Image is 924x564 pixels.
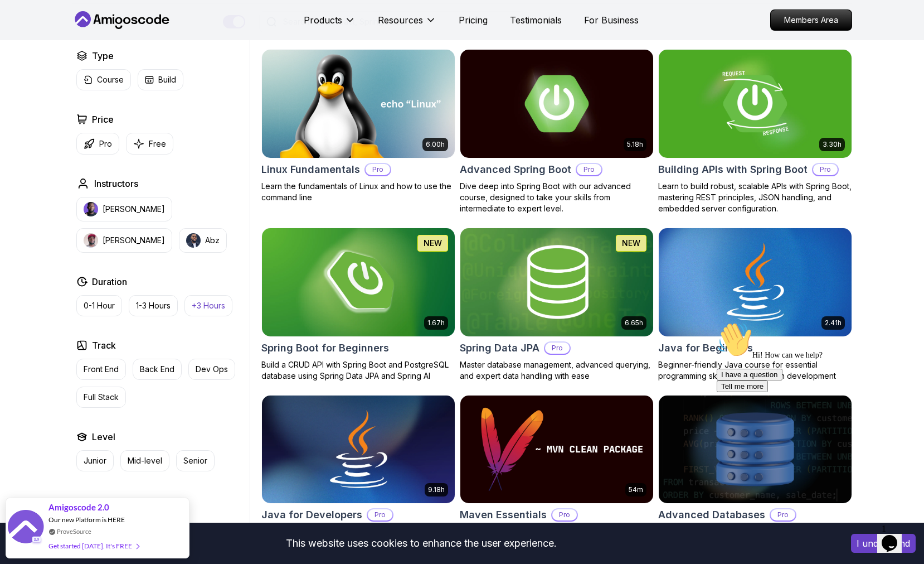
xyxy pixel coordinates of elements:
p: Pro [366,164,390,175]
p: Pro [813,164,838,175]
img: instructor img [186,233,201,248]
button: Mid-level [120,450,169,471]
h2: Maven Essentials [460,507,547,523]
img: Maven Essentials card [460,396,653,504]
button: I have a question [4,51,70,63]
p: [PERSON_NAME] [103,235,165,246]
p: 54m [629,485,643,494]
a: Advanced Databases cardAdvanced DatabasesProAdvanced database management with SQL, integrity, and... [658,395,852,549]
img: Building APIs with Spring Boot card [659,50,852,158]
h2: Instructors [94,177,138,190]
a: Testimonials [510,13,562,27]
button: Senior [176,450,215,471]
button: Front End [76,359,126,380]
h2: Java for Developers [261,507,362,523]
p: Dive deep into Spring Boot with our advanced course, designed to take your skills from intermedia... [460,181,654,214]
img: Java for Developers card [262,396,455,504]
a: Spring Boot for Beginners card1.67hNEWSpring Boot for BeginnersBuild a CRUD API with Spring Boot ... [261,228,455,382]
p: Learn to build robust, scalable APIs with Spring Boot, mastering REST principles, JSON handling, ... [658,181,852,214]
span: Our new Platform is HERE [48,515,125,524]
h2: Track [92,339,116,352]
a: Java for Beginners card2.41hJava for BeginnersBeginner-friendly Java course for essential program... [658,228,852,382]
button: instructor img[PERSON_NAME] [76,228,172,253]
iframe: chat widget [877,519,913,553]
h2: Spring Data JPA [460,340,539,356]
button: Build [138,69,183,90]
p: Full Stack [84,392,119,403]
p: 1-3 Hours [136,300,171,311]
p: Pro [545,343,570,354]
p: Course [97,74,124,85]
img: Spring Data JPA card [460,228,653,336]
h2: Linux Fundamentals [261,162,360,177]
p: 6.00h [426,140,445,149]
span: Amigoscode 2.0 [48,501,109,514]
p: Master database management, advanced querying, and expert data handling with ease [460,359,654,382]
p: Junior [84,455,106,466]
a: Advanced Spring Boot card5.18hAdvanced Spring BootProDive deep into Spring Boot with our advanced... [460,49,654,214]
img: Java for Beginners card [659,228,852,336]
img: provesource social proof notification image [8,510,44,546]
a: For Business [584,13,639,27]
img: Linux Fundamentals card [262,50,455,158]
p: Mid-level [128,455,162,466]
h2: Price [92,113,114,126]
p: Beginner-friendly Java course for essential programming skills and application development [658,359,852,382]
button: instructor imgAbz [179,228,227,253]
p: Products [304,13,342,27]
p: Learn the fundamentals of Linux and how to use the command line [261,181,455,203]
button: 1-3 Hours [129,295,178,316]
button: Pro [76,133,119,155]
h2: Java for Beginners [658,340,753,356]
p: Members Area [771,10,852,30]
img: Advanced Databases card [659,396,852,504]
a: Members Area [770,9,852,31]
h2: Level [92,430,115,444]
button: Back End [133,359,182,380]
div: This website uses cookies to enhance the user experience. [8,531,834,556]
img: instructor img [84,202,98,216]
button: Accept cookies [851,534,916,553]
button: Products [304,13,356,36]
p: 3.30h [823,140,842,149]
button: instructor img[PERSON_NAME] [76,197,172,221]
h2: Spring Boot for Beginners [261,340,389,356]
img: instructor img [84,233,98,248]
p: Build a CRUD API with Spring Boot and PostgreSQL database using Spring Data JPA and Spring AI [261,359,455,382]
p: +3 Hours [192,300,225,311]
h2: Advanced Spring Boot [460,162,571,177]
a: Spring Data JPA card6.65hNEWSpring Data JPAProMaster database management, advanced querying, and ... [460,228,654,382]
p: 1.67h [427,319,445,327]
p: Front End [84,364,119,375]
p: NEW [424,238,442,249]
p: Pro [552,509,577,520]
div: 👋Hi! How can we help?I have a questionTell me more [4,4,205,75]
a: Pricing [459,13,488,27]
h2: Building APIs with Spring Boot [658,162,808,177]
div: Get started [DATE]. It's FREE [48,539,139,552]
p: NEW [622,238,640,249]
button: Full Stack [76,387,126,408]
p: Build [158,74,176,85]
p: Pro [99,138,112,150]
a: Linux Fundamentals card6.00hLinux FundamentalsProLearn the fundamentals of Linux and how to use t... [261,49,455,203]
button: Resources [378,13,436,36]
a: Building APIs with Spring Boot card3.30hBuilding APIs with Spring BootProLearn to build robust, s... [658,49,852,214]
a: Java for Developers card9.18hJava for DevelopersProLearn advanced Java concepts to build scalable... [261,395,455,549]
span: Hi! How can we help? [4,33,110,42]
button: Junior [76,450,114,471]
button: Course [76,69,131,90]
img: Spring Boot for Beginners card [262,228,455,336]
iframe: chat widget [712,317,913,514]
a: Maven Essentials card54mMaven EssentialsProLearn how to use Maven to build and manage your Java p... [460,395,654,549]
p: Dev Ops [196,364,228,375]
p: Back End [140,364,174,375]
button: Tell me more [4,63,56,75]
img: Advanced Spring Boot card [460,50,653,158]
p: Pro [368,509,392,520]
p: [PERSON_NAME] [103,204,165,215]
